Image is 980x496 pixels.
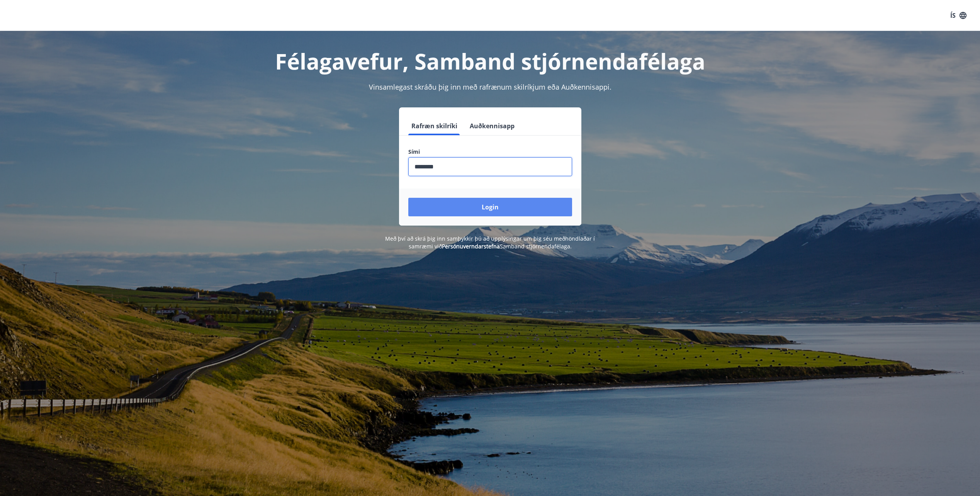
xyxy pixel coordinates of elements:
span: Vinsamlegast skráðu þig inn með rafrænum skilríkjum eða Auðkennisappi. [369,82,611,92]
button: ÍS [946,8,971,22]
h1: Félagavefur, Samband stjórnendafélaga [221,46,759,76]
span: Með því að skrá þig inn samþykkir þú að upplýsingar um þig séu meðhöndlaðar í samræmi við Samband... [385,235,595,250]
button: Login [408,198,572,216]
label: Sími [408,148,572,156]
button: Rafræn skilríki [408,117,460,135]
button: Auðkennisapp [467,117,518,135]
a: Persónuverndarstefna [442,243,500,250]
